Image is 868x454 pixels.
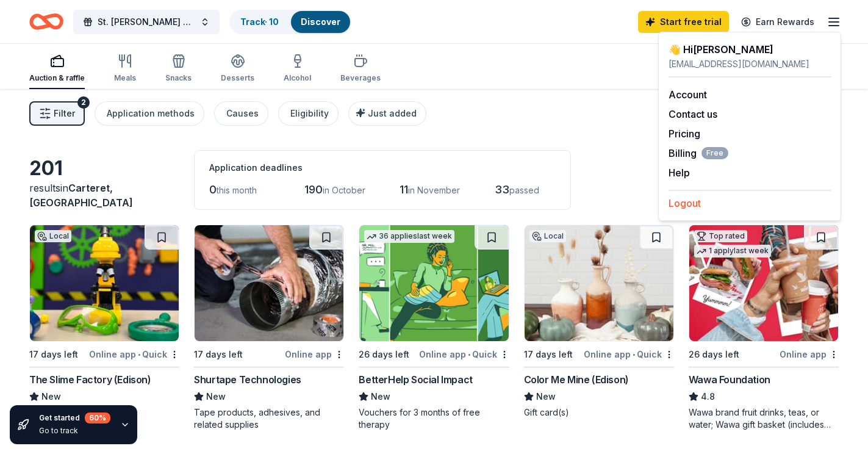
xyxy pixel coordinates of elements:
button: Application methods [95,101,204,126]
a: Start free trial [638,11,729,33]
div: Causes [226,106,259,121]
span: Billing [669,146,728,160]
img: Image for Shurtape Technologies [195,225,343,341]
span: 11 [400,183,408,196]
div: Color Me Mine (Edison) [524,372,629,387]
span: Free [701,147,728,159]
button: Eligibility [278,101,339,126]
div: Top rated [694,230,747,242]
div: Application deadlines [209,160,556,175]
div: 201 [29,156,179,181]
div: Meals [114,73,136,83]
div: 17 days left [524,347,573,362]
div: The Slime Factory (Edison) [29,372,151,387]
a: Image for The Slime Factory (Edison)Local17 days leftOnline app•QuickThe Slime Factory (Edison)Ne... [29,225,179,419]
div: 26 days left [359,347,409,362]
div: Auction & raffle [29,73,85,83]
div: Application methods [107,106,195,121]
div: 17 days left [29,347,78,362]
span: New [536,389,556,404]
div: Online app [780,347,839,362]
span: Carteret, [GEOGRAPHIC_DATA] [29,182,133,209]
div: Online app Quick [89,347,179,362]
span: St. [PERSON_NAME] of [PERSON_NAME] Queen For A Day Tricky Tray [98,15,195,29]
div: Local [529,230,566,242]
span: 4.8 [701,389,715,404]
a: Home [29,7,63,36]
div: Go to track [39,426,110,436]
button: Causes [214,101,268,126]
div: 60 % [85,413,110,423]
span: Just added [368,108,417,118]
div: Vouchers for 3 months of free therapy [359,406,509,431]
span: passed [509,185,539,195]
button: Beverages [340,49,381,89]
img: Image for Color Me Mine (Edison) [525,225,673,341]
button: Track· 10Discover [229,10,351,34]
div: Alcohol [284,73,311,83]
button: Filter2 [29,101,85,126]
button: BillingFree [669,146,728,160]
a: Track· 10 [240,16,279,27]
div: Snacks [165,73,192,83]
a: Image for Shurtape Technologies17 days leftOnline appShurtape TechnologiesNewTape products, adhes... [194,225,344,431]
button: Contact us [669,107,717,121]
span: New [41,389,61,404]
div: Online app Quick [419,347,509,362]
span: in [29,182,133,209]
div: Wawa Foundation [689,372,770,387]
span: this month [217,185,257,195]
span: • [138,350,140,359]
div: Online app Quick [584,347,674,362]
button: Desserts [221,49,254,89]
span: 33 [495,183,509,196]
div: 2 [77,96,90,109]
button: St. [PERSON_NAME] of [PERSON_NAME] Queen For A Day Tricky Tray [73,10,220,34]
div: 26 days left [689,347,739,362]
img: Image for The Slime Factory (Edison) [30,225,179,341]
div: BetterHelp Social Impact [359,372,472,387]
button: Meals [114,49,136,89]
button: Help [669,165,690,180]
button: Alcohol [284,49,311,89]
div: Shurtape Technologies [194,372,301,387]
a: Image for Color Me Mine (Edison)Local17 days leftOnline app•QuickColor Me Mine (Edison)NewGift ca... [524,225,674,419]
img: Image for Wawa Foundation [689,225,838,341]
div: Beverages [340,73,381,83]
a: Account [669,88,707,101]
a: Image for Wawa FoundationTop rated1 applylast week26 days leftOnline appWawa Foundation4.8Wawa br... [689,225,839,431]
span: New [371,389,390,404]
div: Get started [39,413,110,423]
div: Online app [285,347,344,362]
span: 190 [304,183,323,196]
span: • [468,350,470,359]
div: 36 applies last week [364,230,454,243]
div: Wawa brand fruit drinks, teas, or water; Wawa gift basket (includes Wawa products and coupons) [689,406,839,431]
div: 1 apply last week [694,245,771,258]
a: Pricing [669,128,700,140]
span: in October [323,185,365,195]
div: Local [35,230,71,242]
div: Eligibility [290,106,329,121]
button: Just added [348,101,426,126]
span: • [633,350,635,359]
div: 17 days left [194,347,243,362]
button: Logout [669,196,701,211]
button: Snacks [165,49,192,89]
div: Gift card(s) [524,406,674,419]
a: Discover [301,16,340,27]
a: Earn Rewards [734,11,822,33]
div: results [29,181,179,210]
span: 0 [209,183,217,196]
div: 👋 Hi [PERSON_NAME] [669,42,831,57]
button: Auction & raffle [29,49,85,89]
span: New [206,389,226,404]
img: Image for BetterHelp Social Impact [359,225,508,341]
div: [EMAIL_ADDRESS][DOMAIN_NAME] [669,57,831,71]
span: in November [408,185,460,195]
div: Desserts [221,73,254,83]
div: Tape products, adhesives, and related supplies [194,406,344,431]
span: Filter [54,106,75,121]
a: Image for BetterHelp Social Impact36 applieslast week26 days leftOnline app•QuickBetterHelp Socia... [359,225,509,431]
